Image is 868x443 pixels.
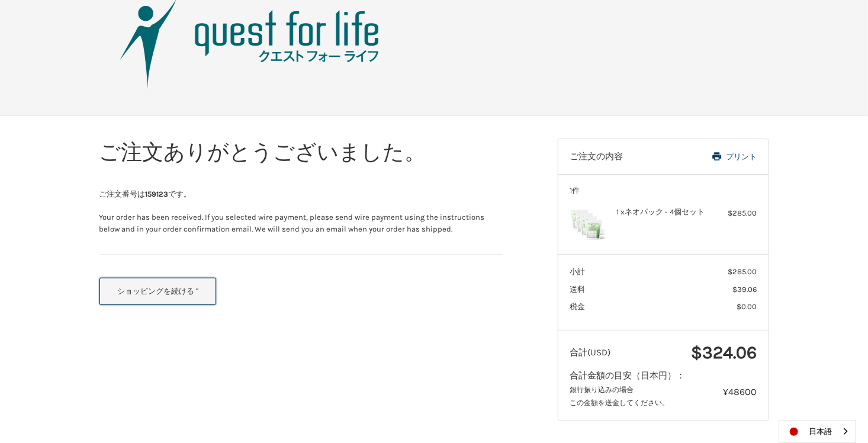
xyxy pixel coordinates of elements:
[570,186,757,195] h3: 1件
[146,190,169,198] strong: 159123
[671,151,757,163] a: プリント
[570,347,610,358] span: 合計(USD)
[723,386,757,397] span: ¥48600
[728,267,757,276] span: $285.00
[732,285,757,294] span: $39.06
[779,420,856,443] aside: Language selected: 日本語
[99,190,192,198] span: ご注文番号は です。
[779,420,856,443] div: Language
[691,342,757,363] span: $324.06
[570,267,585,276] span: 小計
[99,278,217,305] button: ショッピングを続ける "
[737,302,757,311] span: $0.00
[616,207,707,217] h4: 1 xネオパック - 4個セット
[570,302,585,311] span: 税金
[99,213,485,233] span: Your order has been received. If you selected wire payment, please send wire payment using the in...
[570,285,585,294] span: 送料
[779,420,856,442] a: 日本語
[570,386,669,407] small: 銀行振り込みの場合 この金額を送金してください。
[570,370,685,381] span: 合計金額の目安（日本円）：
[710,207,757,219] div: $285.00
[570,151,671,163] h3: ご注文の内容
[99,139,503,165] h1: ご注文ありがとうございました。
